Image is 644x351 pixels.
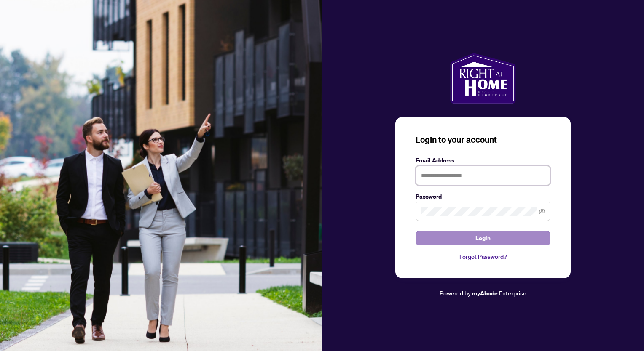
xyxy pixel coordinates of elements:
span: eye-invisible [539,208,545,214]
span: Enterprise [499,289,526,297]
span: Login [475,231,491,245]
span: Powered by [440,289,471,297]
a: myAbode [472,289,498,298]
label: Password [416,192,550,201]
a: Forgot Password? [416,252,550,261]
h3: Login to your account [416,134,550,146]
img: ma-logo [450,53,515,104]
button: Login [416,231,550,245]
label: Email Address [416,156,550,165]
